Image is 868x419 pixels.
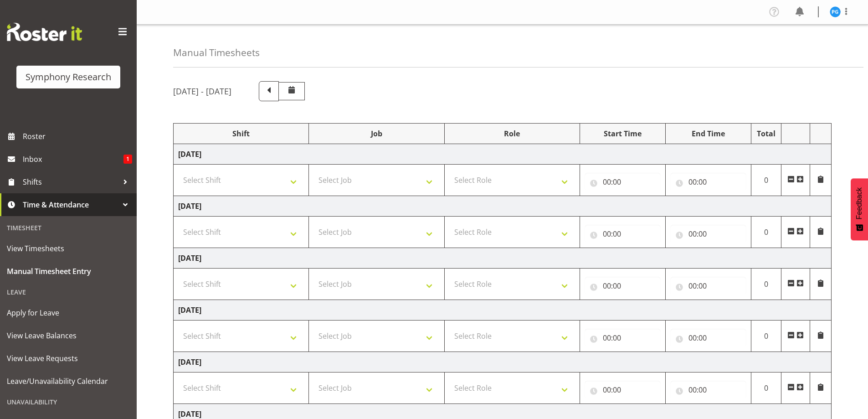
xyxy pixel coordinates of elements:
[174,248,832,269] td: [DATE]
[174,196,832,217] td: [DATE]
[173,86,231,96] h5: [DATE] - [DATE]
[7,264,130,278] span: Manual Timesheet Entry
[173,47,260,58] h4: Manual Timesheets
[851,178,868,240] button: Feedback - Show survey
[23,175,118,189] span: Shifts
[174,352,832,372] td: [DATE]
[751,372,781,404] td: 0
[751,165,781,196] td: 0
[670,225,746,243] input: Click to select...
[7,374,130,388] span: Leave/Unavailability Calendar
[751,269,781,300] td: 0
[7,306,130,320] span: Apply for Leave
[7,242,130,255] span: View Timesheets
[174,144,832,165] td: [DATE]
[7,352,130,365] span: View Leave Requests
[2,237,134,260] a: View Timesheets
[23,198,118,212] span: Time & Attendance
[855,187,863,219] span: Feedback
[2,370,134,393] a: Leave/Unavailability Calendar
[2,260,134,283] a: Manual Timesheet Entry
[7,329,130,342] span: View Leave Balances
[585,225,661,243] input: Click to select...
[585,173,661,191] input: Click to select...
[670,173,746,191] input: Click to select...
[670,381,746,399] input: Click to select...
[23,152,123,166] span: Inbox
[585,128,661,139] div: Start Time
[174,300,832,321] td: [DATE]
[178,128,304,139] div: Shift
[2,301,134,324] a: Apply for Leave
[585,277,661,295] input: Click to select...
[449,128,575,139] div: Role
[23,129,132,143] span: Roster
[2,283,134,301] div: Leave
[7,23,82,41] img: Rosterit website logo
[830,6,841,17] img: patricia-gilmour9541.jpg
[2,393,134,411] div: Unavailability
[2,347,134,370] a: View Leave Requests
[2,218,134,237] div: Timesheet
[670,128,746,139] div: End Time
[313,128,439,139] div: Job
[585,381,661,399] input: Click to select...
[123,155,132,164] span: 1
[751,217,781,248] td: 0
[670,329,746,347] input: Click to select...
[751,321,781,352] td: 0
[585,329,661,347] input: Click to select...
[26,70,111,84] div: Symphony Research
[756,128,777,139] div: Total
[670,277,746,295] input: Click to select...
[2,324,134,347] a: View Leave Balances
